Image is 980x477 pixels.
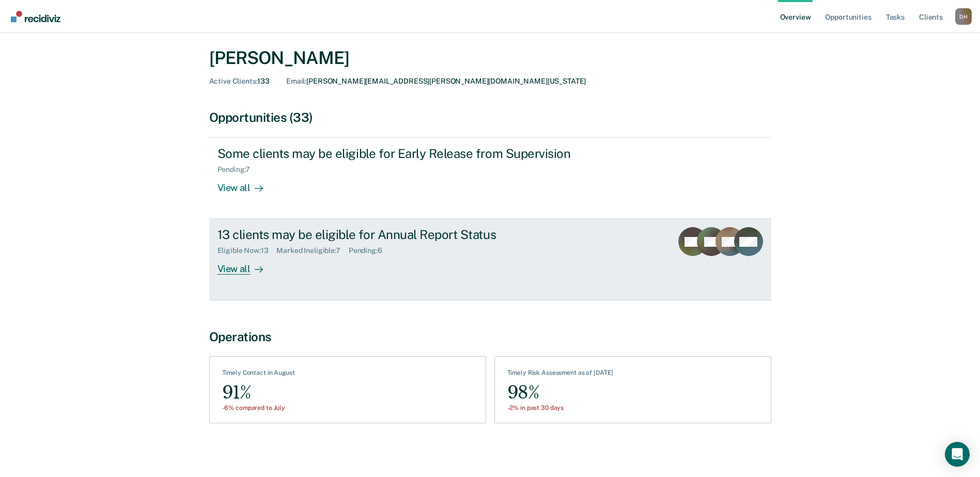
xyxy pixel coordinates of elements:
div: 13 clients may be eligible for Annual Report Status [217,227,580,242]
div: Some clients may be eligible for Early Release from Supervision [217,146,580,161]
div: Operations [209,329,771,344]
div: [PERSON_NAME] [209,47,771,69]
div: View all [217,255,275,275]
div: 98% [507,381,614,404]
button: Profile dropdown button [955,8,972,25]
div: View all [217,174,275,194]
div: Pending : 6 [349,246,391,255]
div: Timely Contact in August [222,369,295,380]
a: 13 clients may be eligible for Annual Report StatusEligible Now:13Marked Ineligible:7Pending:6Vie... [209,219,771,300]
div: -6% compared to July [222,404,295,411]
div: Timely Risk Assessment as of [DATE] [507,369,614,380]
div: D H [955,8,972,25]
div: 133 [209,77,270,86]
div: -2% in past 30 days [507,404,614,411]
div: Pending : 7 [217,165,259,174]
span: Active Clients : [209,77,258,85]
img: Recidiviz [11,11,60,22]
span: Email : [286,77,306,85]
div: Opportunities (33) [209,110,771,125]
div: 91% [222,381,295,404]
div: Eligible Now : 13 [217,246,277,255]
a: Some clients may be eligible for Early Release from SupervisionPending:7View all [209,137,771,219]
div: Open Intercom Messenger [945,442,970,467]
div: Marked Ineligible : 7 [276,246,348,255]
div: [PERSON_NAME][EMAIL_ADDRESS][PERSON_NAME][DOMAIN_NAME][US_STATE] [286,77,586,86]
